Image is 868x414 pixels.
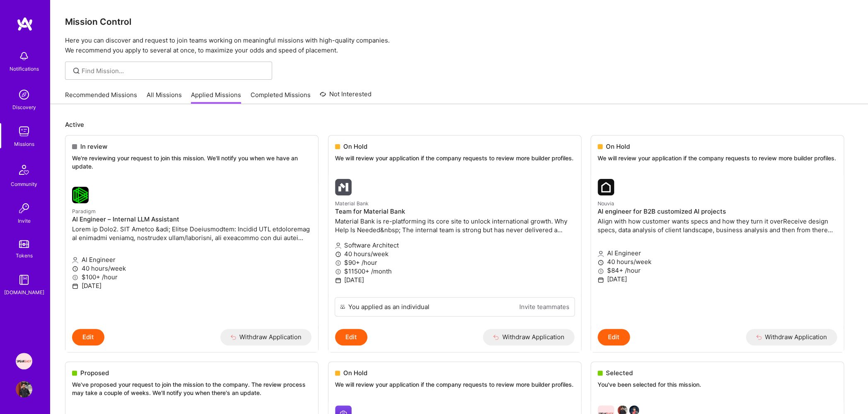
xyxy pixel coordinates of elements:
[17,17,33,31] img: logo
[72,273,311,281] p: $100+ /hour
[72,283,78,289] i: icon Calendar
[598,249,837,257] p: AI Engineer
[147,90,182,104] a: All Missions
[4,288,44,297] div: [DOMAIN_NAME]
[72,187,89,203] img: Paradigm company logo
[72,264,311,273] p: 40 hours/week
[335,276,574,284] p: [DATE]
[72,225,311,242] p: Lorem ip Dolo2. SIT Ametco &adi; Elitse Doeiusmodtem: Incidid UTL etdoloremag al enimadmi veniamq...
[335,260,341,266] i: icon MoneyGray
[16,86,32,103] img: discovery
[320,89,371,104] a: Not Interested
[335,217,574,234] p: Material Bank is re-platforming its core site to unlock international growth. Why Help Is Needed&...
[14,160,34,180] img: Community
[72,216,311,223] h4: AI Engineer – Internal LLM Assistant
[598,266,837,275] p: $84+ /hour
[598,268,604,274] i: icon MoneyGray
[598,200,614,207] small: Nouvia
[220,329,312,345] button: Withdraw Application
[191,90,241,104] a: Applied Missions
[335,208,574,215] h4: Team for Material Bank
[16,353,32,369] img: Speakeasy: Software Engineer to help Customers write custom functions
[65,180,318,328] a: Paradigm company logoParadigmAI Engineer – Internal LLM AssistantLorem ip Dolo2. SIT Ametco &adi;...
[335,241,574,250] p: Software Architect
[65,120,853,129] p: Active
[335,243,341,249] i: icon Applicant
[11,180,37,188] div: Community
[16,48,32,64] img: bell
[14,381,34,397] a: User Avatar
[65,90,137,104] a: Recommended Missions
[598,329,630,345] button: Edit
[598,208,837,215] h4: AI engineer for B2B customized AI projects
[16,251,33,260] div: Tokens
[16,123,32,140] img: teamwork
[328,172,581,297] a: Material Bank company logoMaterial BankTeam for Material BankMaterial Bank is re-platforming its ...
[335,277,341,283] i: icon Calendar
[335,258,574,267] p: $90+ /hour
[72,329,104,345] button: Edit
[598,217,837,234] p: Align with how customer wants specs and how they turn it overReceive design specs, data analysis ...
[335,250,574,258] p: 40 hours/week
[16,271,32,288] img: guide book
[606,142,630,151] span: On Hold
[80,369,109,377] span: Proposed
[82,67,266,75] input: Find Mission...
[519,302,569,311] a: Invite teammates
[65,17,853,27] h3: Mission Control
[598,251,604,257] i: icon Applicant
[80,142,107,151] span: In review
[72,255,311,264] p: AI Engineer
[16,200,32,217] img: Invite
[335,381,574,389] p: We will review your application if the company requests to review more builder profiles.
[19,240,29,248] img: tokens
[335,267,574,276] p: $11500+ /month
[598,277,604,283] i: icon Calendar
[72,381,311,397] p: We've proposed your request to join the mission to the company. The review process may take a cou...
[348,302,429,311] div: You applied as an individual
[591,172,844,329] a: Nouvia company logoNouviaAI engineer for B2B customized AI projectsAlign with how customer wants ...
[335,251,341,257] i: icon Clock
[251,90,311,104] a: Completed Missions
[598,259,604,266] i: icon Clock
[72,66,81,76] i: icon SearchGrey
[72,208,96,214] small: Paradigm
[12,103,36,112] div: Discovery
[598,275,837,283] p: [DATE]
[18,217,31,225] div: Invite
[343,142,367,151] span: On Hold
[72,266,78,272] i: icon Clock
[72,274,78,281] i: icon MoneyGray
[10,64,39,73] div: Notifications
[16,381,32,397] img: User Avatar
[598,154,837,162] p: We will review your application if the company requests to review more builder profiles.
[72,154,311,170] p: We're reviewing your request to join this mission. We'll notify you when we have an update.
[335,329,367,345] button: Edit
[335,200,369,207] small: Material Bank
[746,329,837,345] button: Withdraw Application
[343,369,367,377] span: On Hold
[72,257,78,263] i: icon Applicant
[335,154,574,162] p: We will review your application if the company requests to review more builder profiles.
[598,179,614,195] img: Nouvia company logo
[598,257,837,266] p: 40 hours/week
[14,353,34,369] a: Speakeasy: Software Engineer to help Customers write custom functions
[335,179,352,195] img: Material Bank company logo
[72,281,311,290] p: [DATE]
[483,329,574,345] button: Withdraw Application
[335,269,341,275] i: icon MoneyGray
[14,140,34,148] div: Missions
[65,36,853,55] p: Here you can discover and request to join teams working on meaningful missions with high-quality ...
